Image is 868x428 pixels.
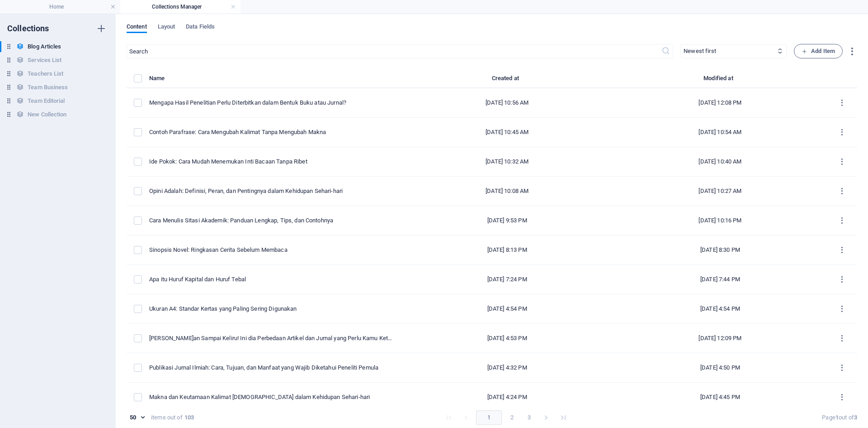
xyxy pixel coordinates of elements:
[408,393,606,401] div: [DATE] 4:24 PM
[149,73,401,88] th: Name
[28,109,66,120] h6: New Collection
[822,414,857,422] div: Page out of
[149,364,393,372] div: Publikasi Jurnal Ilmiah: Cara, Tujuan, dan Manfaat yang Wajib Diketahui Peneliti Pemula
[408,99,606,107] div: [DATE] 10:56 AM
[621,158,819,166] div: [DATE] 10:40 AM
[149,187,393,195] div: Opini Adalah: Definisi, Peran, dan Pentingnya dalam Kehidupan Sehari-hari
[621,99,819,107] div: [DATE] 12:08 PM
[151,414,183,422] div: items out of
[408,246,606,254] div: [DATE] 8:13 PM
[835,414,839,421] strong: 1
[127,414,147,422] div: 50
[149,128,393,136] div: Contoh Parafrase: Cara Mengubah Kalimat Tanpa Mengubah Makna
[149,305,393,313] div: Ukuran A4: Standar Kertas yang Paling Sering Digunakan
[539,410,553,425] button: Go to next page
[408,128,606,136] div: [DATE] 10:45 AM
[149,275,393,284] div: Apa itu Huruf Kapital dan Huruf Tebal
[408,364,606,372] div: [DATE] 4:32 PM
[621,334,819,342] div: [DATE] 12:09 PM
[158,21,175,34] span: Layout
[556,410,571,425] button: Go to last page
[621,246,819,254] div: [DATE] 8:30 PM
[7,23,49,34] h6: Collections
[621,216,819,225] div: [DATE] 10:16 PM
[28,55,61,66] h6: Services List
[621,187,819,195] div: [DATE] 10:27 AM
[505,410,519,425] button: Go to page 2
[440,410,572,425] nav: pagination navigation
[186,21,215,34] span: Data Fields
[149,246,393,254] div: Sinopsis Novel: Ringkasan Cerita Sebelum Membaca
[184,414,194,422] strong: 103
[127,44,661,58] input: Search
[28,96,65,106] h6: Team Editorial
[28,68,63,79] h6: Teachers List
[149,216,393,225] div: Cara Menulis Sitasi Akademik: Panduan Lengkap, Tips, dan Contohnya
[621,305,819,313] div: [DATE] 4:54 PM
[621,364,819,372] div: [DATE] 4:50 PM
[149,393,393,401] div: Makna dan Keutamaan Kalimat Allah dalam Kehidupan Sehari-hari
[854,414,857,421] strong: 3
[621,275,819,284] div: [DATE] 7:44 PM
[408,158,606,166] div: [DATE] 10:32 AM
[149,158,393,166] div: Ide Pokok: Cara Mudah Menemukan Inti Bacaan Tanpa Ribet
[28,82,68,93] h6: Team Business
[802,46,835,57] span: Add Item
[522,410,536,425] button: Go to page 3
[120,2,241,12] h4: Collections Manager
[408,275,606,284] div: [DATE] 7:24 PM
[408,334,606,342] div: [DATE] 4:53 PM
[28,41,61,52] h6: Blog Articles
[127,21,147,34] span: Content
[408,216,606,225] div: [DATE] 9:53 PM
[149,334,393,342] div: Jangan Sampai Keliru! Ini dia Perbedaan Artikel dan Jurnal yang Perlu Kamu Ketahui
[794,44,843,58] button: Add Item
[149,99,393,107] div: Mengapa Hasil Penelitian Perlu Diterbitkan dalam Bentuk Buku atau Jurnal?
[621,393,819,401] div: [DATE] 4:45 PM
[96,23,107,34] i: Create new collection
[613,73,826,88] th: Modified at
[476,410,502,425] button: page 1
[401,73,613,88] th: Created at
[408,187,606,195] div: [DATE] 10:08 AM
[408,305,606,313] div: [DATE] 4:54 PM
[621,128,819,136] div: [DATE] 10:54 AM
